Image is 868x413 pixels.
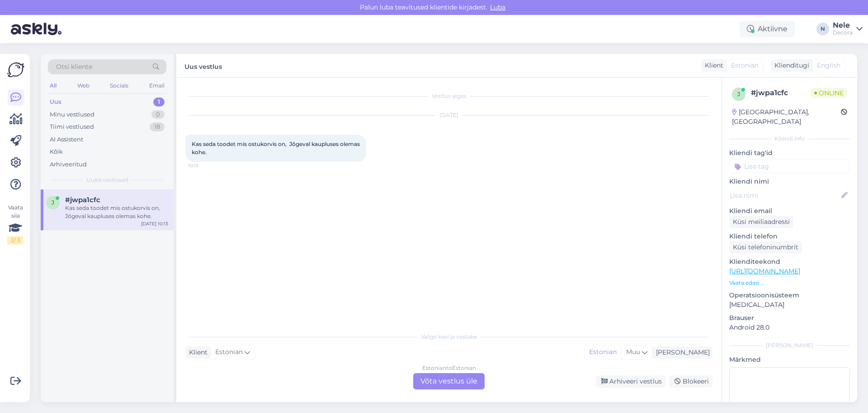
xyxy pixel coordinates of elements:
[65,196,100,204] span: #jwpa1cfc
[192,141,361,155] span: Kas seda toodet mis ostukorvis on, Jõgeval kaupluses olemas kohe.
[729,257,850,267] p: Klienditeekond
[729,323,850,332] p: Android 28.0
[729,216,793,228] div: Küsi meiliaadressi
[729,267,800,275] a: [URL][DOMAIN_NAME]
[50,110,94,119] div: Minu vestlused
[626,348,640,356] span: Muu
[52,199,54,206] span: j
[729,291,850,300] p: Operatsioonisüsteem
[487,3,508,11] span: Luba
[50,135,83,144] div: AI Assistent
[729,160,850,173] input: Lisa tag
[153,97,165,107] div: 1
[833,22,863,36] a: NeleDecora
[185,348,208,357] div: Klient
[151,110,165,119] div: 0
[56,62,92,72] span: Otsi kliente
[50,160,87,169] div: Arhiveeritud
[108,80,130,92] div: Socials
[729,313,850,323] p: Brauser
[729,148,850,158] p: Kliendi tag'id
[701,61,723,70] div: Klient
[185,92,712,100] div: Vestlus algas
[185,111,712,119] div: [DATE]
[48,80,58,92] div: All
[188,162,222,169] span: 10:13
[184,59,222,72] label: Uus vestlus
[729,279,850,287] p: Vaata edasi ...
[817,61,840,70] span: English
[86,176,128,184] span: Uued vestlused
[150,122,165,131] div: 18
[729,135,850,143] div: Kliendi info
[737,91,740,97] span: j
[7,236,24,244] div: 2 / 3
[729,241,802,253] div: Küsi telefoninumbrit
[141,220,168,227] div: [DATE] 10:13
[732,107,841,126] div: [GEOGRAPHIC_DATA], [GEOGRAPHIC_DATA]
[65,204,168,220] div: Kas seda toodet mis ostukorvis on, Jõgeval kaupluses olemas kohe.
[729,232,850,241] p: Kliendi telefon
[7,61,24,78] img: Askly Logo
[729,177,850,186] p: Kliendi nimi
[729,206,850,216] p: Kliendi email
[50,147,63,156] div: Kõik
[731,61,759,70] span: Estonian
[669,375,712,388] div: Blokeeri
[751,87,811,98] div: # jwpa1cfc
[652,348,710,357] div: [PERSON_NAME]
[740,21,795,37] div: Aktiivne
[50,122,94,131] div: Tiimi vestlused
[596,375,665,388] div: Arhiveeri vestlus
[811,88,847,98] span: Online
[771,61,809,70] div: Klienditugi
[729,341,850,350] div: [PERSON_NAME]
[50,97,61,107] div: Uus
[729,355,850,364] p: Märkmed
[75,80,91,92] div: Web
[7,204,24,244] div: Vaata siia
[422,364,476,372] div: Estonian to Estonian
[185,333,712,341] div: Valige keel ja vastake
[816,23,829,35] div: N
[833,29,853,36] div: Decora
[215,347,243,357] span: Estonian
[730,190,840,200] input: Lisa nimi
[585,345,621,359] div: Estonian
[147,80,166,92] div: Email
[413,373,485,389] div: Võta vestlus üle
[833,22,853,29] div: Nele
[729,300,850,310] p: [MEDICAL_DATA]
